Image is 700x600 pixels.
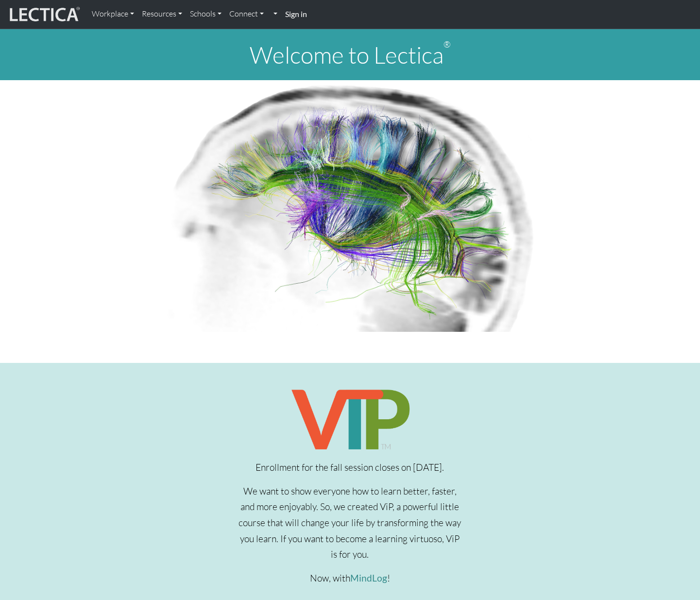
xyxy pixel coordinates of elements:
img: Human Connectome Project Image [161,80,539,332]
a: Workplace [88,4,138,24]
sup: ® [444,39,451,50]
p: Now, with ! [237,570,462,586]
a: Connect [225,4,268,24]
p: Enrollment for the fall session closes on [DATE]. [237,460,462,476]
p: We want to show everyone how to learn better, faster, and more enjoyably. So, we created ViP, a p... [237,483,462,563]
a: Schools [186,4,225,24]
img: lecticalive [7,5,80,24]
a: Resources [138,4,186,24]
a: MindLog [350,572,387,583]
a: Sign in [281,4,311,25]
strong: Sign in [285,9,307,18]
